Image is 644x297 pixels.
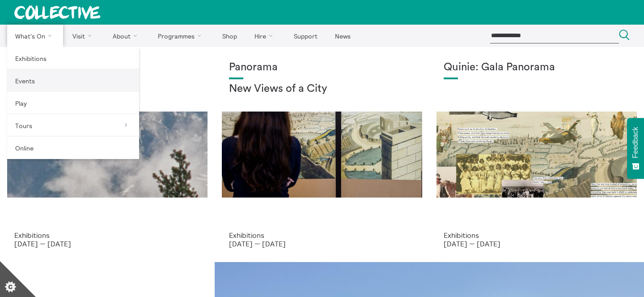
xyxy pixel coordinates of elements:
[286,25,325,47] a: Support
[229,61,415,74] h1: Panorama
[7,137,139,159] a: Online
[65,25,103,47] a: Visit
[229,240,415,248] p: [DATE] — [DATE]
[150,25,213,47] a: Programmes
[444,61,630,74] h1: Quinie: Gala Panorama
[7,114,139,137] a: Tours
[429,47,644,262] a: Josie Vallely Quinie: Gala Panorama Exhibitions [DATE] — [DATE]
[14,240,200,248] p: [DATE] — [DATE]
[105,25,148,47] a: About
[215,47,429,262] a: Collective Panorama June 2025 small file 8 Panorama New Views of a City Exhibitions [DATE] — [DATE]
[214,25,245,47] a: Shop
[229,231,415,239] p: Exhibitions
[7,25,63,47] a: What's On
[7,69,139,92] a: Events
[327,25,358,47] a: News
[7,47,139,69] a: Exhibitions
[627,118,644,179] button: Feedback - Show survey
[229,83,415,95] h2: New Views of a City
[631,127,640,158] span: Feedback
[14,231,200,239] p: Exhibitions
[444,240,630,248] p: [DATE] — [DATE]
[444,231,630,239] p: Exhibitions
[7,92,139,114] a: Play
[247,25,284,47] a: Hire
